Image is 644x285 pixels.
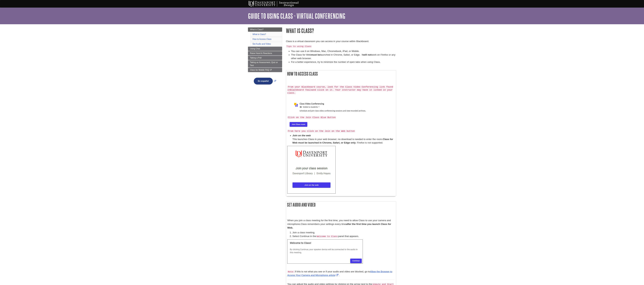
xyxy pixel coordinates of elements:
code: Tips to using Class [286,45,312,48]
a: Using Chat [248,47,282,51]
a: Link opens in new window [287,270,392,277]
a: What is Class? [253,33,266,35]
code: Click on the Join Class Blue Button [287,116,336,119]
p: If this is not what you see or if your audio and video are blocked, go to . [287,270,395,277]
li: Select Continue in the panel that appears. [292,234,395,238]
li: This launches Class in your web browser; no download is needed to enter the room. . Firefox is no... [292,134,395,145]
span: What is Class? [250,28,264,31]
b: after the first time you launch Class for Web. [287,223,391,229]
i: This link opens in a new window [270,69,272,71]
code: Note: [287,270,295,273]
strong: will not [363,53,371,56]
img: connect audio and video [287,239,363,264]
span: Taking an Assessment, Quiz or Test [250,61,278,66]
button: En español [254,78,273,85]
strong: must be [311,53,320,56]
li: Join a class meeting. [292,231,395,234]
a: What is Class? [248,27,282,32]
span: Using Chat [250,48,260,50]
li: For a better experience, try to minimize the number of open tabs when using Class. [291,60,396,64]
b: Class for Web must be launched in Chrome, Safari, or Edge only [292,138,393,144]
span: Raise Hand & Reactions [250,52,272,54]
h2: Set Audio and Video [286,201,396,208]
a: Taking an Assessment, Quiz or Test [248,60,282,68]
em: Blackboard Tools [290,89,312,91]
a: Link opens in new window [253,80,277,82]
h2: How to Access Class [286,70,396,77]
a: Guide to Using Class - Virtual Conferencing [248,12,345,20]
code: From here you click on the Join on the Web button [287,130,355,133]
p: When you join a class meeting for the first time, you need to allow Class to use your camera and ... [287,215,395,230]
div: Guide Page Menu [248,27,282,89]
p: Class is a virtual classroom you can access in your course within Blackboard. [286,40,396,43]
img: join class from web [287,146,336,194]
img: class [287,100,382,115]
a: Set Audio and Video [253,43,271,45]
li: The Class for Web launched in Chrome, Safari, or Edge. It work on Firefox or any other web browser. [291,53,396,60]
a: Taking a Poll [248,56,282,60]
a: Raise Hand & Reactions [248,51,282,55]
li: You can use it on Windows, Mac, Chromebook, iPad, or Mobile. [291,49,396,53]
img: Davenport University Instructional Design [247,1,307,7]
code: Welcome to Class [316,235,338,238]
img: blue button [287,120,309,128]
h1: What is Class? [286,27,396,34]
a: Class for Mobile FAQ [248,68,282,72]
span: Class remembers your settings every time [287,223,391,229]
em: Join on the web [292,134,311,137]
span: Taking a Poll [250,57,261,59]
span: Class for Mobile FAQ [250,69,269,71]
a: How to Access Class [253,38,271,40]
code: From your Blackboard course, look for the Class Video Conferencing link found in and click on it.... [287,85,393,94]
